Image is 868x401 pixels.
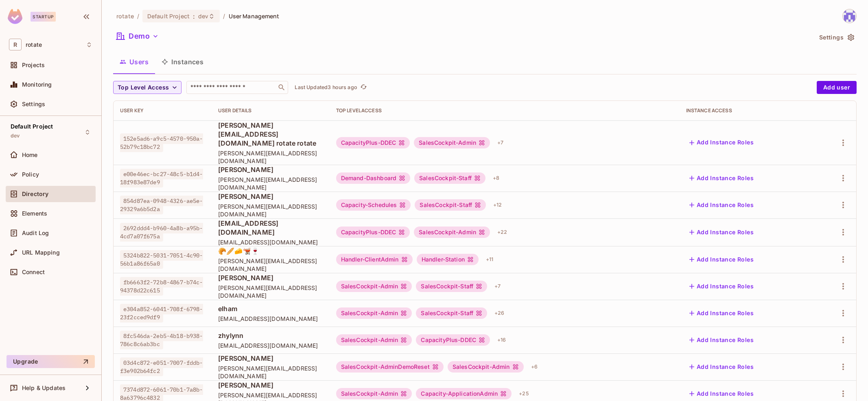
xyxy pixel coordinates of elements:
[120,107,205,114] div: User Key
[336,172,410,184] div: Demand-Dashboard
[120,357,203,376] span: 03d4c872-e051-7007-fddb-f3e902b64fc2
[336,334,412,346] div: SalesCockpit-Admin
[416,307,487,319] div: SalesCockpit-Staff
[113,81,181,94] button: Top Level Access
[817,81,857,94] button: Add user
[218,354,323,363] span: [PERSON_NAME]
[686,107,808,114] div: Instance Access
[218,165,323,174] span: [PERSON_NAME]
[11,123,53,130] span: Default Project
[218,203,323,218] span: [PERSON_NAME][EMAIL_ADDRESS][DOMAIN_NAME]
[816,31,857,44] button: Settings
[336,227,410,238] div: CapacityPlus-DDEC
[686,387,757,400] button: Add Instance Roles
[218,342,323,349] span: [EMAIL_ADDRESS][DOMAIN_NAME]
[686,226,757,239] button: Add Instance Roles
[491,280,504,293] div: + 7
[357,83,369,92] span: Click to refresh data
[416,334,490,346] div: CapacityPlus-DDEC
[336,361,444,373] div: SalesCockpit-AdminDemoReset
[494,226,510,239] div: + 22
[26,41,42,48] span: Workspace: rotate
[686,198,757,211] button: Add Instance Roles
[120,196,203,214] span: 854d87ea-0948-4326-ae5e-29329a6b5d2a
[147,12,190,20] span: Default Project
[22,152,38,158] span: Home
[22,81,52,88] span: Monitoring
[218,219,323,237] span: [EMAIL_ADDRESS][DOMAIN_NAME]
[8,9,22,24] img: SReyMgAAAABJRU5ErkJggg==
[22,269,45,275] span: Connect
[336,107,673,114] div: Top Level Access
[22,230,49,236] span: Audit Log
[516,387,532,400] div: + 25
[218,284,323,299] span: [PERSON_NAME][EMAIL_ADDRESS][DOMAIN_NAME]
[22,210,47,217] span: Elements
[414,137,490,148] div: SalesCockpit-Admin
[491,307,507,320] div: + 26
[416,281,487,292] div: SalesCockpit-Staff
[686,307,757,320] button: Add Instance Roles
[336,254,413,265] div: Handler-ClientAdmin
[120,304,203,323] span: e304a852-6041-708f-6798-23f2cced9df9
[336,281,412,292] div: SalesCockpit-Admin
[22,62,45,68] span: Projects
[118,83,169,93] span: Top Level Access
[218,192,323,201] span: [PERSON_NAME]
[22,191,48,197] span: Directory
[198,12,208,20] span: dev
[9,39,22,50] span: R
[490,198,505,211] div: + 12
[218,238,323,246] span: [EMAIL_ADDRESS][DOMAIN_NAME]
[686,172,757,185] button: Add Instance Roles
[155,52,210,72] button: Instances
[336,307,412,319] div: SalesCockpit-Admin
[218,273,323,282] span: [PERSON_NAME]
[218,381,323,390] span: [PERSON_NAME]
[360,83,367,92] span: refresh
[218,257,323,272] span: [PERSON_NAME][EMAIL_ADDRESS][DOMAIN_NAME]
[120,169,203,187] span: e00e46ec-bc27-48c5-b1d4-18f983e87de9
[336,388,412,399] div: SalesCockpit-Admin
[229,12,280,20] span: User Management
[414,172,485,184] div: SalesCockpit-Staff
[218,331,323,340] span: zhylynn
[528,360,541,373] div: + 6
[218,364,323,380] span: [PERSON_NAME][EMAIL_ADDRESS][DOMAIN_NAME]
[416,388,512,399] div: Capacity-ApplicationAdmin
[686,333,757,347] button: Add Instance Roles
[359,83,369,92] button: refresh
[494,136,507,149] div: + 7
[120,133,203,152] span: 152e5ad6-a9c5-4570-950a-52b79c18bc72
[686,136,757,149] button: Add Instance Roles
[223,12,225,20] li: /
[483,253,496,266] div: + 11
[113,52,155,72] button: Users
[137,12,139,20] li: /
[415,199,486,211] div: SalesCockpit-Staff
[843,9,856,23] img: yoongjia@letsrotate.com
[116,12,134,20] span: the active workspace
[336,137,410,148] div: CapacityPlus-DDEC
[120,331,203,349] span: 8fc546da-2eb5-4b18-b938-786c8c6ab3bc
[414,227,490,238] div: SalesCockpit-Admin
[218,304,323,313] span: elham
[218,246,323,255] span: 🥐🥖🧀🫕🍷
[218,149,323,165] span: [PERSON_NAME][EMAIL_ADDRESS][DOMAIN_NAME]
[218,121,323,148] span: [PERSON_NAME][EMAIL_ADDRESS][DOMAIN_NAME] rotate rotate
[686,360,757,373] button: Add Instance Roles
[417,254,479,265] div: Handler-Station
[7,355,95,368] button: Upgrade
[192,13,195,20] span: :
[686,253,757,266] button: Add Instance Roles
[494,333,509,347] div: + 16
[336,199,411,211] div: Capacity-Schedules
[218,176,323,191] span: [PERSON_NAME][EMAIL_ADDRESS][DOMAIN_NAME]
[218,315,323,323] span: [EMAIL_ADDRESS][DOMAIN_NAME]
[22,249,60,256] span: URL Mapping
[31,12,56,22] div: Startup
[686,280,757,293] button: Add Instance Roles
[113,30,162,43] button: Demo
[120,277,203,296] span: fb6663f2-72b8-4867-b74c-94378d22c615
[295,84,357,91] p: Last Updated 3 hours ago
